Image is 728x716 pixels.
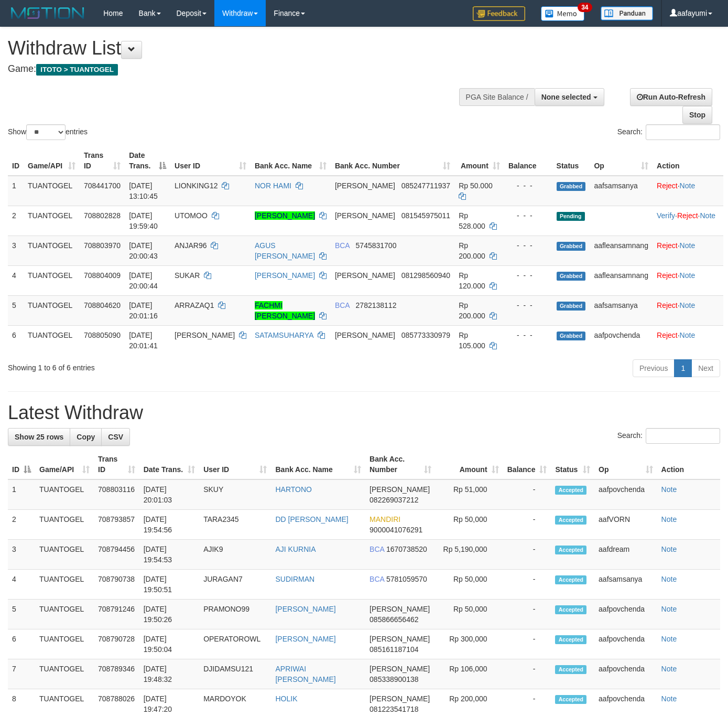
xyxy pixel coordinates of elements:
[139,510,200,540] td: [DATE] 19:54:56
[199,600,271,629] td: PRAMONO99
[175,271,200,280] span: SUKAR
[653,325,723,355] td: ·
[80,146,125,176] th: Trans ID: activate to sort column ascending
[331,146,454,176] th: Bank Acc. Number: activate to sort column ascending
[436,659,503,689] td: Rp 106,000
[8,428,70,446] a: Show 25 rows
[335,241,350,250] span: BCA
[370,645,418,654] span: Copy 085161187104 to clipboard
[35,629,94,659] td: TUANTOGEL
[657,450,720,479] th: Action
[541,6,585,21] img: Button%20Memo.svg
[653,295,723,325] td: ·
[199,540,271,570] td: AJIK9
[101,428,130,446] a: CSV
[35,450,94,479] th: Game/API: activate to sort column ascending
[653,236,723,265] td: ·
[370,496,418,504] span: Copy 082269037212 to clipboard
[8,64,475,74] h4: Game:
[680,271,696,280] a: Note
[503,540,551,570] td: -
[661,635,677,643] a: Note
[275,605,335,613] a: [PERSON_NAME]
[199,570,271,600] td: JURAGAN7
[661,515,677,523] a: Note
[84,211,121,220] span: 708802828
[8,146,24,176] th: ID
[370,705,418,713] span: Copy 081223541718 to clipboard
[8,295,24,325] td: 5
[630,88,712,106] a: Run Auto-Refresh
[370,615,418,624] span: Copy 085866656462 to clipboard
[8,176,24,206] td: 1
[508,330,548,340] div: - - -
[653,146,723,176] th: Action
[139,629,200,659] td: [DATE] 19:50:04
[661,605,677,613] a: Note
[590,236,653,265] td: aafleansamnang
[503,570,551,600] td: -
[657,181,678,190] a: Reject
[503,479,551,510] td: -
[503,600,551,629] td: -
[129,241,158,260] span: [DATE] 20:00:43
[94,659,139,689] td: 708789346
[555,635,586,644] span: Accepted
[24,325,80,355] td: TUANTOGEL
[555,546,586,554] span: Accepted
[633,359,675,377] a: Previous
[657,331,678,339] a: Reject
[271,450,365,479] th: Bank Acc. Name: activate to sort column ascending
[555,486,586,495] span: Accepted
[436,570,503,600] td: Rp 50,000
[129,181,158,200] span: [DATE] 13:10:45
[8,479,35,510] td: 1
[459,241,485,260] span: Rp 200.000
[459,88,535,106] div: PGA Site Balance /
[680,301,696,309] a: Note
[590,295,653,325] td: aafsamsanya
[503,629,551,659] td: -
[661,665,677,673] a: Note
[139,659,200,689] td: [DATE] 19:48:32
[94,510,139,540] td: 708793857
[251,146,331,176] th: Bank Acc. Name: activate to sort column ascending
[557,242,586,251] span: Grabbed
[459,271,485,290] span: Rp 120.000
[8,659,35,689] td: 7
[24,295,80,325] td: TUANTOGEL
[680,241,696,250] a: Note
[36,64,118,76] span: ITOTO > TUANTOGEL
[557,182,586,191] span: Grabbed
[653,206,723,236] td: · ·
[370,515,400,523] span: MANDIRI
[129,211,158,230] span: [DATE] 19:59:40
[691,359,720,377] a: Next
[682,106,712,124] a: Stop
[255,301,315,320] a: FACHMI [PERSON_NAME]
[386,575,427,583] span: Copy 5781059570 to clipboard
[199,629,271,659] td: OPERATOROWL
[594,510,657,540] td: aafVORN
[700,211,716,220] a: Note
[199,659,271,689] td: DJIDAMSU121
[653,265,723,295] td: ·
[508,210,548,221] div: - - -
[129,301,158,320] span: [DATE] 20:01:16
[108,433,123,441] span: CSV
[504,146,552,176] th: Balance
[199,510,271,540] td: TARA2345
[24,176,80,206] td: TUANTOGEL
[401,331,450,339] span: Copy 085773330979 to clipboard
[275,485,312,494] a: HARTONO
[535,88,604,106] button: None selected
[275,665,335,683] a: APRIWAI [PERSON_NAME]
[661,575,677,583] a: Note
[436,629,503,659] td: Rp 300,000
[8,38,475,59] h1: Withdraw List
[94,600,139,629] td: 708791246
[15,433,63,441] span: Show 25 rows
[84,241,121,250] span: 708803970
[370,675,418,683] span: Copy 085338900138 to clipboard
[459,331,485,350] span: Rp 105.000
